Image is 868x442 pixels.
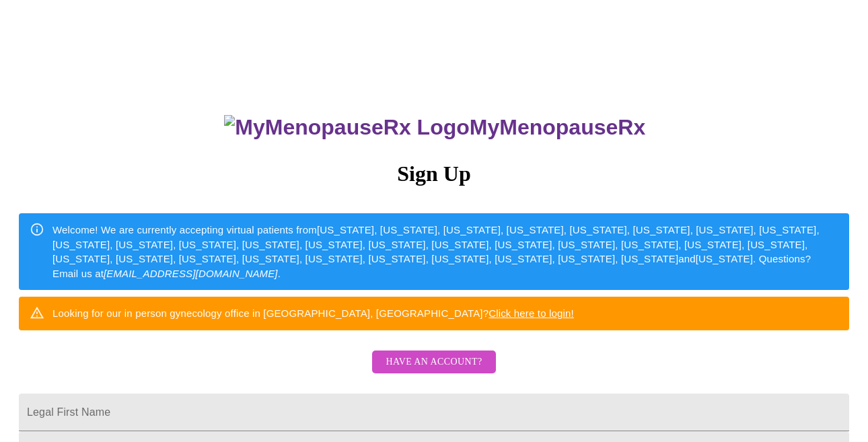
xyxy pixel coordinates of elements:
h3: Sign Up [19,161,849,186]
a: Click here to login! [489,307,574,319]
div: Looking for our in person gynecology office in [GEOGRAPHIC_DATA], [GEOGRAPHIC_DATA]? [52,301,574,326]
img: MyMenopauseRx Logo [224,115,469,140]
a: Have an account? [369,365,499,377]
div: Welcome! We are currently accepting virtual patients from [US_STATE], [US_STATE], [US_STATE], [US... [52,217,838,286]
h3: MyMenopauseRx [21,115,850,140]
button: Have an account? [372,351,495,374]
span: Have an account? [386,354,482,371]
em: [EMAIL_ADDRESS][DOMAIN_NAME] [104,268,278,279]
